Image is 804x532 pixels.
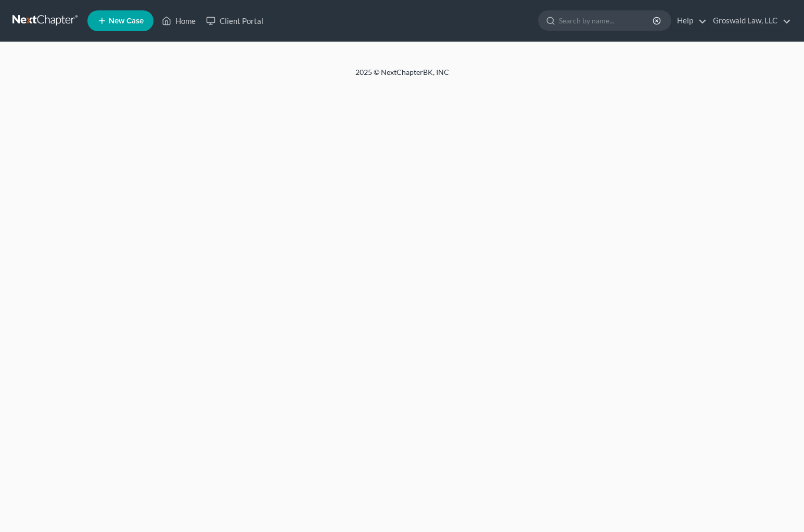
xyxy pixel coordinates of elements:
span: New Case [109,17,144,25]
a: Client Portal [201,11,269,30]
a: Help [672,11,707,30]
input: Search by name... [559,11,654,30]
a: Home [157,11,201,30]
div: 2025 © NextChapterBK, INC [106,67,699,86]
a: Groswald Law, LLC [708,11,791,30]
